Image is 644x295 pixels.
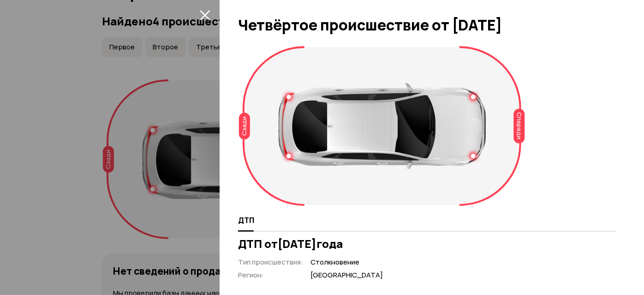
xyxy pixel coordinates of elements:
[310,258,383,267] span: Столкновение
[197,7,212,22] button: закрыть
[514,109,525,144] div: Спереди
[238,216,254,225] span: ДТП
[238,257,303,267] span: Тип происшествия :
[238,237,616,250] h3: ДТП от [DATE] года
[310,271,383,280] span: [GEOGRAPHIC_DATA]
[238,270,264,280] span: Регион :
[239,113,250,139] div: Сзади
